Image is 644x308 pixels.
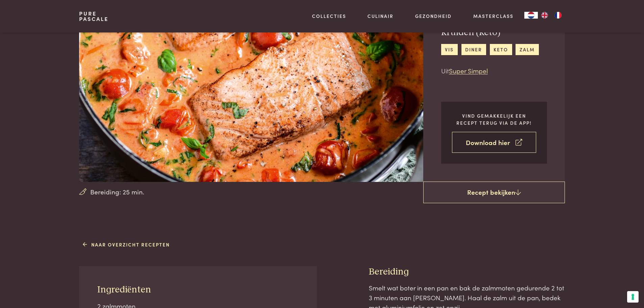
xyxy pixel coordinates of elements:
a: PurePascale [79,11,109,22]
a: Super Simpel [449,66,488,75]
aside: Language selected: Nederlands [524,12,565,19]
p: Vind gemakkelijk een recept terug via de app! [452,112,536,126]
button: Uw voorkeuren voor toestemming voor trackingtechnologieën [627,291,639,303]
a: zalm [516,44,539,55]
a: FR [551,12,565,19]
a: Download hier [452,132,536,153]
a: Gezondheid [415,13,452,20]
a: Culinair [367,13,393,20]
ul: Language list [538,12,565,19]
a: NL [524,12,538,19]
a: diner [461,44,486,55]
a: Recept bekijken [423,182,565,203]
a: Collecties [312,13,346,20]
h3: Bereiding [369,266,565,278]
a: Naar overzicht recepten [83,241,170,248]
div: Language [524,12,538,19]
a: Masterclass [473,13,514,20]
a: vis [441,44,458,55]
a: EN [538,12,551,19]
span: Ingrediënten [97,285,151,294]
a: keto [490,44,512,55]
p: Uit [441,66,547,76]
span: Bereiding: 25 min. [90,187,144,197]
